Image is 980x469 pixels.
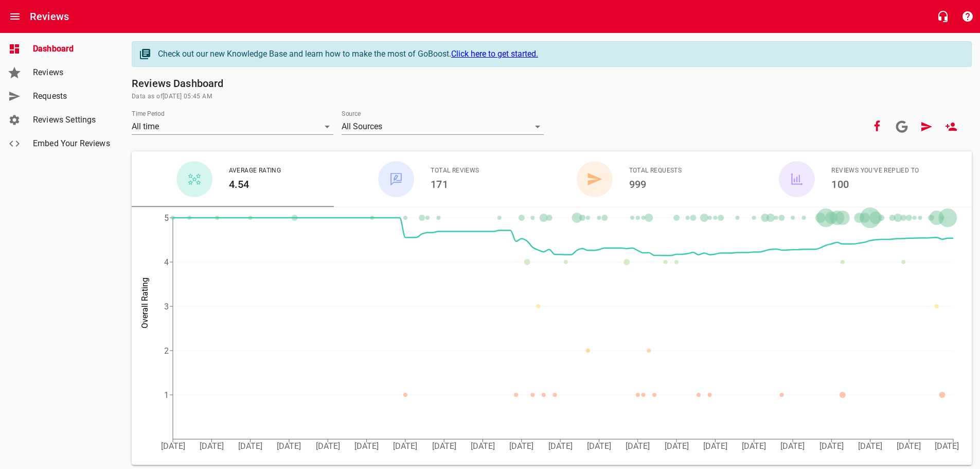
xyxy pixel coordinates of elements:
span: Average Rating [229,166,281,176]
div: Check out our new Knowledge Base and learn how to make the most of GoBoost. [158,48,961,60]
tspan: [DATE] [200,441,224,451]
tspan: [DATE] [161,441,185,451]
a: Request Review [914,114,939,139]
button: Support Portal [955,4,980,29]
tspan: [DATE] [548,441,573,451]
span: Reviews You've Replied To [831,166,919,176]
tspan: [DATE] [238,441,262,451]
tspan: [DATE] [703,441,727,451]
tspan: Overall Rating [140,277,150,328]
h6: Reviews Dashboard [132,75,972,92]
a: Connect your Google account [889,114,914,139]
h6: 999 [629,176,682,193]
tspan: [DATE] [935,441,959,451]
span: Reviews Settings [33,114,111,126]
tspan: [DATE] [665,441,689,451]
tspan: [DATE] [277,441,301,451]
tspan: [DATE] [354,441,379,451]
tspan: 4 [164,257,169,267]
tspan: [DATE] [471,441,495,451]
h6: 171 [431,176,479,193]
tspan: [DATE] [742,441,766,451]
label: Time Period [132,111,165,117]
tspan: [DATE] [393,441,417,451]
a: New User [939,114,964,139]
a: Click here to get started. [451,49,538,59]
tspan: 2 [164,346,169,356]
tspan: [DATE] [626,441,650,451]
h6: Reviews [30,8,69,25]
div: All Sources [342,118,543,135]
span: Requests [33,90,111,102]
tspan: [DATE] [858,441,882,451]
div: All time [132,118,333,135]
tspan: [DATE] [819,441,844,451]
tspan: [DATE] [897,441,921,451]
span: Total Requests [629,166,682,176]
tspan: [DATE] [316,441,340,451]
tspan: [DATE] [780,441,805,451]
h6: 4.54 [229,176,281,193]
tspan: 1 [164,390,169,400]
span: Total Reviews [431,166,479,176]
span: Reviews [33,66,111,79]
button: Open drawer [3,4,27,29]
tspan: [DATE] [509,441,533,451]
tspan: 3 [164,302,169,311]
label: Source [342,111,361,117]
tspan: [DATE] [587,441,611,451]
span: Dashboard [33,43,111,55]
span: Embed Your Reviews [33,137,111,150]
tspan: 5 [164,213,169,223]
tspan: [DATE] [432,441,456,451]
button: Live Chat [931,4,955,29]
h6: 100 [831,176,919,193]
button: Your Facebook account is connected [865,114,889,139]
span: Data as of [DATE] 05:45 AM [132,92,972,102]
